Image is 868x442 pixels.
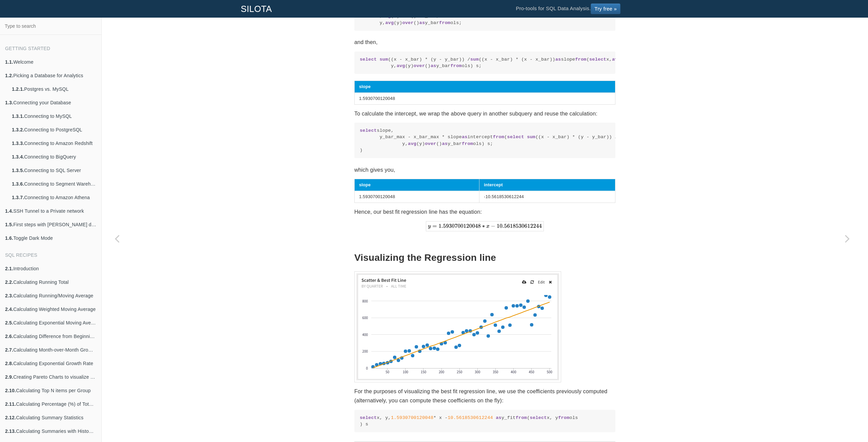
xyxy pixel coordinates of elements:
[462,141,473,146] span: from
[442,141,448,146] span: as
[5,415,16,420] b: 2.12.
[426,221,544,231] img: _mathjax_7d222751.svg
[530,415,547,420] span: select
[414,63,425,68] span: over
[360,56,610,69] code: ((x - x_bar) * (y - y_bar)) / ((x - x_bar) * (x - x_bar)) slope ( x, (x) () x_bar, y, (y) () y_ba...
[479,179,615,191] th: intercept
[7,177,101,191] a: 1.3.6.Connecting to Segment Warehouse
[5,293,13,298] b: 2.3.
[5,320,13,325] b: 2.5.
[589,57,606,62] span: select
[12,195,24,200] b: 1.3.7.
[509,0,627,17] li: Pro-tools for SQL Data Analysis.
[5,361,13,366] b: 2.8.
[5,428,16,434] b: 2.13.
[402,20,413,25] span: over
[12,127,24,132] b: 1.3.2.
[425,141,436,146] span: over
[2,20,99,33] input: Type to search
[360,127,610,154] code: slope, y_bar_max - x_bar_max * slope intercept ( ((x - x_bar) * (y - y_bar)) / ((x - x_bar) * (x ...
[12,141,24,146] b: 1.3.3.
[5,100,13,105] b: 1.3.
[397,63,405,68] span: avg
[354,387,615,405] p: For the purposes of visualizing the best fit regression line, we use the coefficients previously ...
[5,222,13,227] b: 1.5.
[354,109,615,118] p: To calculate the intercept, we wrap the above query in another subquery and reuse the calculation:
[7,82,101,96] a: 1.2.1.Postgres vs. MySQL
[493,134,504,140] span: from
[516,415,527,420] span: from
[439,20,450,25] span: from
[12,113,24,119] b: 1.3.1.
[5,334,13,339] b: 2.6.
[7,164,101,177] a: 1.3.5.Connecting to SQL Server
[450,63,461,68] span: from
[527,134,535,140] span: sum
[12,168,24,173] b: 1.3.5.
[5,388,16,393] b: 2.10.
[355,179,479,191] th: slope
[360,415,377,420] span: select
[419,20,425,25] span: as
[385,20,394,25] span: avg
[354,207,615,216] p: Hence, our best fit regression line has the equation:
[360,128,377,133] span: select
[7,136,101,150] a: 1.3.3.Connecting to Amazon Redshift
[5,374,13,380] b: 2.9.
[380,57,388,62] span: sum
[7,191,101,204] a: 1.3.7.Connecting to Amazon Athena
[448,415,493,420] span: 10.5618530612244
[236,0,277,17] a: SILOTA
[5,208,13,214] b: 1.4.
[12,154,24,160] b: 1.3.4.
[555,57,561,62] span: as
[431,63,436,68] span: as
[558,415,569,420] span: from
[5,59,13,65] b: 1.1.
[7,150,101,164] a: 1.3.4.Connecting to BigQuery
[355,81,615,93] th: slope
[408,141,416,146] span: avg
[496,415,501,420] span: as
[612,57,620,62] span: avg
[5,279,13,285] b: 2.2.
[5,73,13,78] b: 1.2.
[360,57,377,62] span: select
[575,57,586,62] span: from
[355,191,479,203] td: 1.5930700120048
[832,35,863,442] a: Next page: Forecasting in presence of Seasonal effects using the Ratio to Moving Average method
[7,109,101,123] a: 1.3.1.Connecting to MySQL
[360,415,610,428] code: x, y, * x - y_fit ( x, y ols ) s
[479,191,615,203] td: -10.5618530612244
[834,408,860,434] iframe: Drift Widget Chat Controller
[354,165,615,174] p: which gives you,
[360,13,610,26] code: x, (x) () x_bar, y, (y) () y_bar ols;
[5,347,13,353] b: 2.7.
[355,93,615,105] td: 1.5930700120048
[591,3,620,14] a: Try free »
[102,35,132,442] a: Previous page: Calculating Z-Score
[462,134,468,140] span: as
[5,235,13,241] b: 1.6.
[391,415,433,420] span: 1.5930700120048
[354,38,615,47] p: and then,
[354,253,615,263] h2: Visualizing the Regression line
[12,181,24,187] b: 1.3.6.
[507,134,524,140] span: select
[7,123,101,136] a: 1.3.2.Connecting to PostgreSQL
[5,401,16,407] b: 2.11.
[5,266,13,271] b: 2.1.
[12,86,24,92] b: 1.2.1.
[470,57,479,62] span: sum
[5,307,13,312] b: 2.4.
